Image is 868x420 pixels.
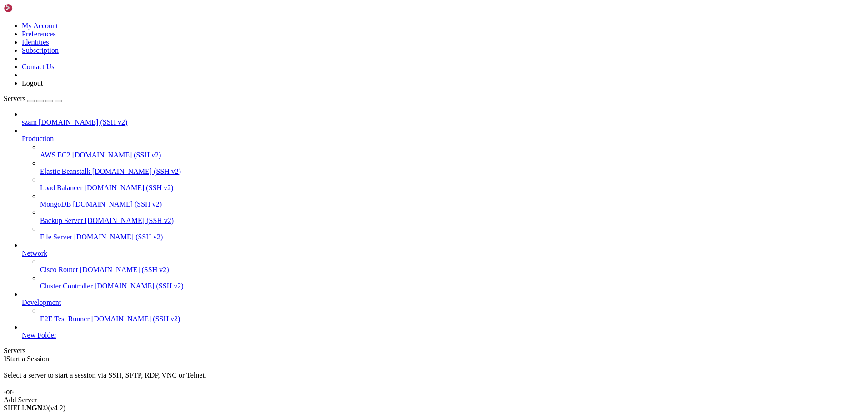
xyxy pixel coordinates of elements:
span: 4.2.0 [48,404,66,412]
a: Preferences [22,30,56,38]
div: Select a server to start a session via SSH, SFTP, RDP, VNC or Telnet. -or- [4,363,864,396]
span: MongoDB [40,200,71,208]
span: [DOMAIN_NAME] (SSH v2) [92,167,181,175]
a: Development [22,299,864,307]
a: E2E Test Runner [DOMAIN_NAME] (SSH v2) [40,315,864,323]
li: Elastic Beanstalk [DOMAIN_NAME] (SSH v2) [40,159,864,176]
span: [DOMAIN_NAME] (SSH v2) [80,266,169,273]
img: Shellngn [4,4,56,13]
span: New Folder [22,331,56,339]
a: Contact Us [22,63,55,71]
a: Load Balancer [DOMAIN_NAME] (SSH v2) [40,184,864,192]
a: Cisco Router [DOMAIN_NAME] (SSH v2) [40,266,864,274]
div: Add Server [4,396,864,404]
li: New Folder [22,323,864,339]
span: File Server [40,233,72,241]
span: szam [22,118,37,126]
span:  [4,355,6,363]
a: Subscription [22,46,59,54]
span: Backup Server [40,217,83,224]
span: AWS EC2 [40,151,70,159]
span: [DOMAIN_NAME] (SSH v2) [74,233,163,241]
li: E2E Test Runner [DOMAIN_NAME] (SSH v2) [40,307,864,323]
div: Servers [4,347,864,355]
li: Backup Server [DOMAIN_NAME] (SSH v2) [40,208,864,225]
a: My Account [22,22,58,30]
li: Production [22,127,864,241]
a: Elastic Beanstalk [DOMAIN_NAME] (SSH v2) [40,167,864,176]
a: Identities [22,38,49,46]
a: Backup Server [DOMAIN_NAME] (SSH v2) [40,217,864,225]
span: Network [22,249,47,257]
li: Load Balancer [DOMAIN_NAME] (SSH v2) [40,176,864,192]
a: New Folder [22,331,864,339]
li: Cisco Router [DOMAIN_NAME] (SSH v2) [40,258,864,274]
span: [DOMAIN_NAME] (SSH v2) [85,184,174,192]
li: AWS EC2 [DOMAIN_NAME] (SSH v2) [40,143,864,159]
span: [DOMAIN_NAME] (SSH v2) [85,217,174,224]
span: Servers [4,95,25,102]
a: Servers [4,95,62,102]
span: [DOMAIN_NAME] (SSH v2) [73,200,162,208]
li: File Server [DOMAIN_NAME] (SSH v2) [40,225,864,241]
span: [DOMAIN_NAME] (SSH v2) [39,118,128,126]
span: Elastic Beanstalk [40,167,90,175]
li: Network [22,241,864,290]
span: Development [22,299,61,306]
li: Development [22,290,864,323]
li: szam [DOMAIN_NAME] (SSH v2) [22,110,864,127]
span: SHELL © [4,404,65,412]
a: Network [22,249,864,258]
span: [DOMAIN_NAME] (SSH v2) [95,282,184,290]
a: Cluster Controller [DOMAIN_NAME] (SSH v2) [40,282,864,290]
span: Cisco Router [40,266,78,273]
a: Logout [22,79,43,87]
span: Production [22,135,54,142]
span: Start a Session [6,355,49,363]
a: Production [22,135,864,143]
span: [DOMAIN_NAME] (SSH v2) [91,315,180,323]
span: [DOMAIN_NAME] (SSH v2) [72,151,161,159]
li: MongoDB [DOMAIN_NAME] (SSH v2) [40,192,864,208]
span: Load Balancer [40,184,83,192]
a: szam [DOMAIN_NAME] (SSH v2) [22,118,864,127]
li: Cluster Controller [DOMAIN_NAME] (SSH v2) [40,274,864,290]
a: AWS EC2 [DOMAIN_NAME] (SSH v2) [40,151,864,159]
a: MongoDB [DOMAIN_NAME] (SSH v2) [40,200,864,208]
span: Cluster Controller [40,282,93,290]
b: NGN [26,404,43,412]
span: E2E Test Runner [40,315,90,323]
a: File Server [DOMAIN_NAME] (SSH v2) [40,233,864,241]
